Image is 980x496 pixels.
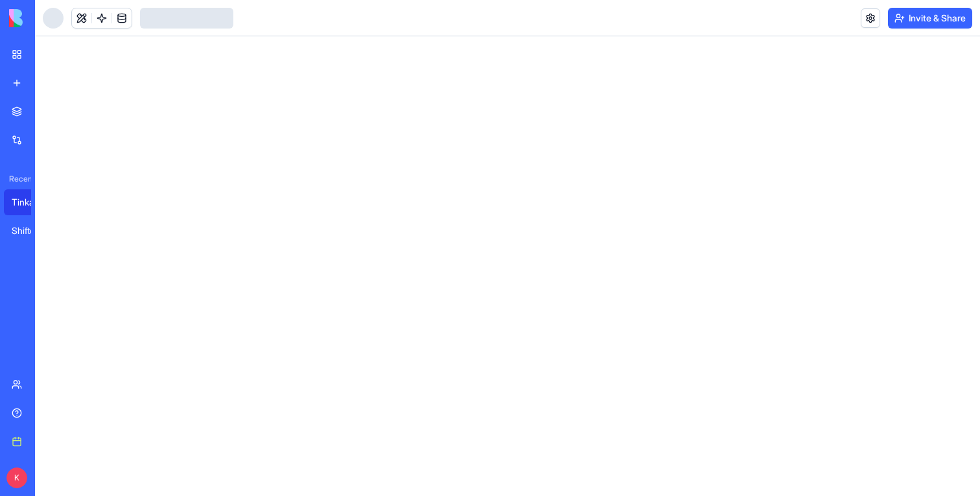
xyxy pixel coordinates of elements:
button: Invite & Share [888,8,972,29]
span: Recent [4,174,31,184]
img: logo [9,9,89,27]
div: TinkaTop Web Agency Dashboard [12,196,48,209]
div: Shiftop [12,224,48,237]
a: Shiftop [4,218,56,244]
a: TinkaTop Web Agency Dashboard [4,189,56,215]
span: K [6,467,27,488]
